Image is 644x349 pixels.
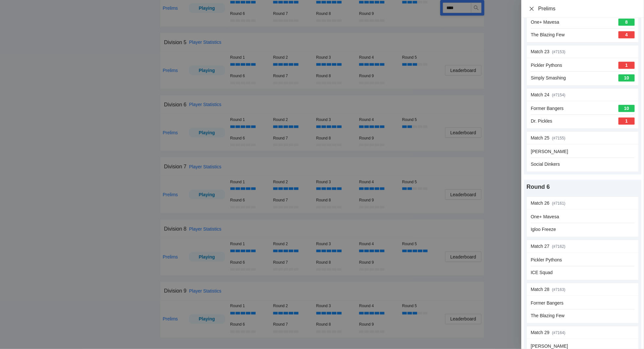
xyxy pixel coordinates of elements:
[552,50,565,54] span: (# 7153 )
[552,136,565,140] span: (# 7155 )
[531,62,562,69] div: Pickler Pythons
[531,148,568,155] div: [PERSON_NAME]
[531,31,565,38] div: The Blazing Few
[552,287,565,292] span: (# 7163 )
[618,18,635,26] div: 8
[531,287,550,292] span: Match 28
[531,244,550,249] span: Match 27
[552,93,565,97] span: (# 7154 )
[618,62,635,69] div: 1
[531,117,552,125] div: Dr. Pickles
[618,31,635,38] div: 4
[531,74,566,81] div: Simply Smashing
[618,74,635,81] div: 10
[531,213,559,220] div: One+ Mavesa
[531,18,559,26] div: One+ Mavesa
[531,256,562,263] div: Pickler Pythons
[531,161,560,168] div: Social Dinkers
[552,331,565,335] span: (# 7164 )
[531,330,550,335] span: Match 29
[529,6,534,11] span: close
[531,299,564,307] div: Former Bangers
[531,200,550,206] span: Match 26
[618,105,635,112] div: 10
[531,92,550,97] span: Match 24
[531,312,565,319] div: The Blazing Few
[527,182,639,191] div: Round 6
[531,105,564,112] div: Former Bangers
[552,201,565,206] span: (# 7161 )
[618,117,635,125] div: 1
[531,135,550,140] span: Match 25
[529,6,534,12] button: Close
[531,49,550,54] span: Match 23
[531,226,556,233] div: Igloo Freeze
[531,269,553,276] div: ICE Squad
[538,5,636,12] div: Prelims
[552,244,565,249] span: (# 7162 )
